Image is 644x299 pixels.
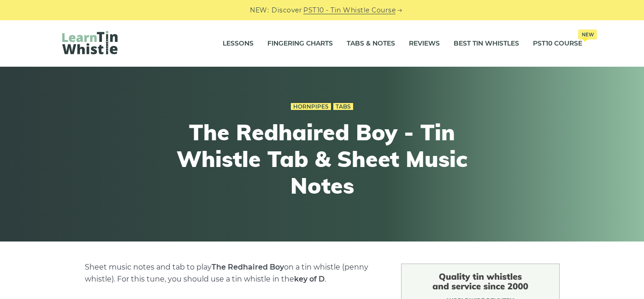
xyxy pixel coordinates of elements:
[578,29,597,40] span: New
[454,32,519,55] a: Best Tin Whistles
[212,263,284,271] strong: The Redhaired Boy
[291,103,331,110] a: Hornpipes
[153,119,492,199] h1: The Redhaired Boy - Tin Whistle Tab & Sheet Music Notes
[409,32,440,55] a: Reviews
[533,32,582,55] a: PST10 CourseNew
[85,261,379,285] p: Sheet music notes and tab to play on a tin whistle (penny whistle). For this tune, you should use...
[223,32,254,55] a: Lessons
[62,31,118,54] img: LearnTinWhistle.com
[267,32,333,55] a: Fingering Charts
[333,103,353,110] a: Tabs
[294,275,325,283] strong: key of D
[347,32,395,55] a: Tabs & Notes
